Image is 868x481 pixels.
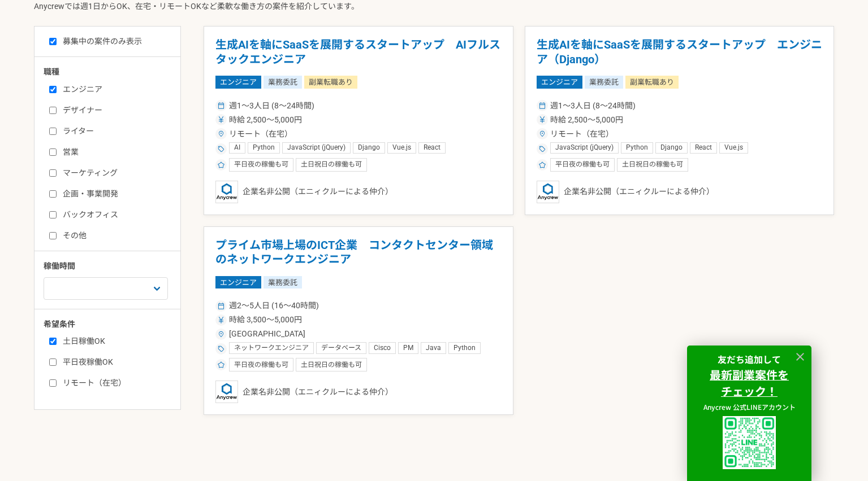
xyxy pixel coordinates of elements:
[215,181,238,203] img: logo_text_blue_01.png
[296,158,367,172] div: 土日祝日の稼働も可
[49,146,179,158] label: 営業
[304,76,357,88] span: 副業転職あり
[44,68,59,77] span: 職種
[49,190,57,198] input: 企画・事業開発
[539,146,546,152] img: ico_tag-f97210f0.svg
[550,114,623,126] span: 時給 2,500〜5,000円
[724,143,743,152] span: Vue.js
[550,158,615,172] div: 平日夜の稼働も可
[49,338,57,345] input: 土日稼働OK
[44,320,75,329] span: 希望条件
[215,76,261,88] span: エンジニア
[229,158,293,172] div: 平日夜の稼働も可
[721,385,778,399] a: チェック！
[49,356,179,368] label: 平日夜稼働OK
[49,209,179,221] label: バックオフィス
[537,38,823,67] h1: 生成AIを軸にSaaSを展開するスタートアップ エンジニア（Django）
[358,143,380,152] span: Django
[626,143,648,152] span: Python
[264,276,302,288] span: 業務委託
[253,143,275,152] span: Python
[49,148,57,156] input: 営業
[215,38,502,67] h1: 生成AIを軸にSaaSを展開するスタートアップ AIフルスタックエンジニア
[49,104,179,116] label: デザイナー
[49,125,179,137] label: ライター
[229,358,293,371] div: 平日夜の稼働も可
[454,344,476,353] span: Python
[229,328,305,340] span: [GEOGRAPHIC_DATA]
[49,128,57,135] input: ライター
[550,128,614,140] span: リモート（在宅）
[229,314,302,326] span: 時給 3,500〜5,000円
[49,211,57,218] input: バックオフィス
[218,346,224,352] img: ico_tag-f97210f0.svg
[49,358,57,366] input: 平日夜稼働OK
[617,158,688,172] div: 土日祝日の稼働も可
[49,379,57,387] input: リモート（在宅）
[539,130,546,137] img: ico_location_pin-352ac629.svg
[403,344,413,353] span: PM
[215,381,502,403] div: 企業名非公開（エニィクルーによる仲介）
[234,344,309,353] span: ネットワークエンジニア
[218,317,224,323] img: ico_currency_yen-76ea2c4c.svg
[49,36,142,47] label: 募集中の案件のみ表示
[550,100,636,112] span: 週1〜3人日 (8〜24時間)
[49,84,179,95] label: エンジニア
[229,128,292,140] span: リモート（在宅）
[539,161,546,168] img: ico_star-c4f7eedc.svg
[537,76,582,88] span: エンジニア
[49,107,57,114] input: デザイナー
[229,114,302,126] span: 時給 2,500〜5,000円
[625,76,679,88] span: 副業転職あり
[234,143,240,152] span: AI
[218,303,224,309] img: ico_calendar-4541a85f.svg
[218,161,224,168] img: ico_star-c4f7eedc.svg
[49,169,57,177] input: マーケティング
[426,344,441,353] span: Java
[718,352,781,366] strong: 友だち追加して
[424,143,441,152] span: React
[44,261,75,270] span: 稼働時間
[585,76,623,88] span: 業務委託
[539,116,546,123] img: ico_currency_yen-76ea2c4c.svg
[49,167,179,179] label: マーケティング
[710,366,789,383] strong: 最新副業案件を
[321,344,361,353] span: データベース
[218,331,224,338] img: ico_location_pin-352ac629.svg
[296,358,367,371] div: 土日祝日の稼働も可
[49,230,179,242] label: その他
[723,416,776,469] img: uploaded%2F9x3B4GYyuJhK5sXzQK62fPT6XL62%2F_1i3i91es70ratxpc0n6.png
[287,143,346,152] span: JavaScript (jQuery)
[537,181,823,203] div: 企業名非公開（エニィクルーによる仲介）
[49,38,57,45] input: 募集中の案件のみ表示
[49,86,57,93] input: エンジニア
[710,369,789,382] a: 最新副業案件を
[264,76,302,88] span: 業務委託
[721,383,778,399] strong: チェック！
[218,102,224,109] img: ico_calendar-4541a85f.svg
[703,402,796,412] span: Anycrew 公式LINEアカウント
[218,361,224,368] img: ico_star-c4f7eedc.svg
[49,232,57,239] input: その他
[539,102,546,109] img: ico_calendar-4541a85f.svg
[218,146,224,152] img: ico_tag-f97210f0.svg
[215,381,238,403] img: logo_text_blue_01.png
[218,130,224,137] img: ico_location_pin-352ac629.svg
[695,143,712,152] span: React
[392,143,411,152] span: Vue.js
[49,335,179,347] label: 土日稼働OK
[215,181,502,203] div: 企業名非公開（エニィクルーによる仲介）
[49,188,179,200] label: 企画・事業開発
[49,377,179,389] label: リモート（在宅）
[215,276,261,288] span: エンジニア
[229,100,314,112] span: 週1〜3人日 (8〜24時間)
[229,300,319,312] span: 週2〜5人日 (16〜40時間)
[218,116,224,123] img: ico_currency_yen-76ea2c4c.svg
[374,344,391,353] span: Cisco
[555,143,614,152] span: JavaScript (jQuery)
[660,143,683,152] span: Django
[537,181,559,203] img: logo_text_blue_01.png
[215,238,502,267] h1: プライム市場上場のICT企業 コンタクトセンター領域のネットワークエンジニア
